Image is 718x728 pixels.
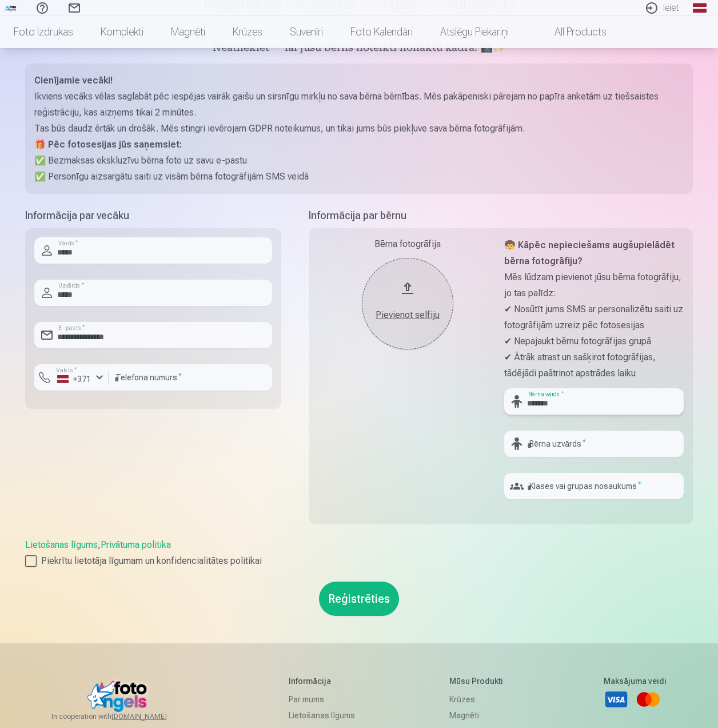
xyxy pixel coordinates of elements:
[219,16,276,48] a: Krūzes
[604,675,667,687] h5: Maksājuma veidi
[522,16,620,48] a: All products
[25,554,693,568] label: Piekrītu lietotāja līgumam un konfidencialitātes politikai
[5,5,17,11] img: /fa1
[504,349,684,381] p: ✔ Ātrāk atrast un sašķirot fotogrāfijas, tādējādi paātrinot apstrādes laiku
[51,712,194,721] span: In cooperation with
[426,16,522,48] a: Atslēgu piekariņi
[34,75,113,86] strong: Cienījamie vecāki!
[25,539,98,550] a: Lietošanas līgums
[319,582,399,616] button: Reģistrēties
[504,333,684,349] p: ✔ Nepajaukt bērnu fotogrāfijas grupā
[636,687,661,712] a: Mastercard
[504,240,675,266] strong: 🧒 Kāpēc nepieciešams augšupielādēt bērna fotogrāfiju?
[449,691,509,707] a: Krūzes
[34,153,684,169] p: ✅ Bezmaksas ekskluzīvu bērna foto uz savu e-pastu
[34,364,109,391] button: Valsts*+371
[101,539,171,550] a: Privātuma politika
[337,16,426,48] a: Foto kalendāri
[289,675,355,687] h5: Informācija
[34,121,684,137] p: Tas būs daudz ērtāk un drošāk. Mēs stingri ievērojam GDPR noteikumus, un tikai jums būs piekļuve ...
[449,675,509,687] h5: Mūsu produkti
[362,258,453,349] button: Pievienot selfiju
[318,237,497,251] div: Bērna fotogrāfija
[25,41,693,57] h5: Neatliekiet — lai jūsu bērns noteikti nonāktu kadrā! 📸✨
[276,16,337,48] a: Suvenīri
[53,366,81,375] label: Valsts
[34,89,684,121] p: Ikviens vecāks vēlas saglabāt pēc iespējas vairāk gaišu un sirsnīgu mirkļu no sava bērna bērnības...
[34,139,182,150] strong: 🎁 Pēc fotosesijas jūs saņemsiet:
[449,707,509,723] a: Magnēti
[25,538,693,568] div: ,
[504,301,684,333] p: ✔ Nosūtīt jums SMS ar personalizētu saiti uz fotogrāfijām uzreiz pēc fotosesijas
[289,691,355,707] a: Par mums
[157,16,219,48] a: Magnēti
[604,687,629,712] a: Visa
[309,208,693,224] h5: Informācija par bērnu
[289,707,355,723] a: Lietošanas līgums
[504,269,684,301] p: Mēs lūdzam pievienot jūsu bērna fotogrāfiju, jo tas palīdz:
[57,373,91,385] div: +371
[25,208,281,224] h5: Informācija par vecāku
[111,712,194,721] a: [DOMAIN_NAME]
[373,308,442,322] div: Pievienot selfiju
[34,169,684,185] p: ✅ Personīgu aizsargātu saiti uz visām bērna fotogrāfijām SMS veidā
[87,16,157,48] a: Komplekti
